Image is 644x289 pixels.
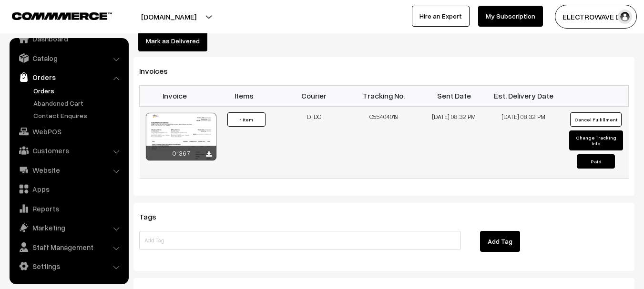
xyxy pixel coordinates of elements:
[349,106,419,178] td: C55404019
[279,106,349,178] td: DTDC
[412,6,470,27] a: Hire an Expert
[139,212,168,221] span: Tags
[12,258,125,275] a: Settings
[12,219,125,236] a: Marketing
[140,85,210,106] th: Invoice
[419,106,489,178] td: [DATE] 08:32 PM
[12,12,112,20] img: COMMMERCE
[489,85,559,106] th: Est. Delivery Date
[108,5,230,29] button: [DOMAIN_NAME]
[146,146,216,160] div: 01367
[31,86,125,96] a: Orders
[12,69,125,86] a: Orders
[209,85,279,106] th: Items
[12,239,125,256] a: Staff Management
[279,85,349,106] th: Courier
[31,98,125,108] a: Abandoned Cart
[12,180,125,198] a: Apps
[227,112,266,127] button: 1 Item
[489,106,559,178] td: [DATE] 08:32 PM
[12,10,95,21] a: COMMMERCE
[12,200,125,217] a: Reports
[12,161,125,179] a: Website
[478,6,543,27] a: My Subscription
[139,231,461,250] input: Add Tag
[12,123,125,140] a: WebPOS
[31,110,125,120] a: Contact Enquires
[577,154,615,169] button: Paid
[570,112,622,127] button: Cancel Fulfillment
[12,142,125,159] a: Customers
[618,10,632,24] img: user
[480,231,520,252] button: Add Tag
[12,50,125,67] a: Catalog
[419,85,489,106] th: Sent Date
[569,130,623,150] button: Change Tracking Info
[139,66,179,76] span: Invoices
[12,30,125,47] a: Dashboard
[138,30,207,51] button: Mark as Delivered
[555,5,637,29] button: ELECTROWAVE DE…
[349,85,419,106] th: Tracking No.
